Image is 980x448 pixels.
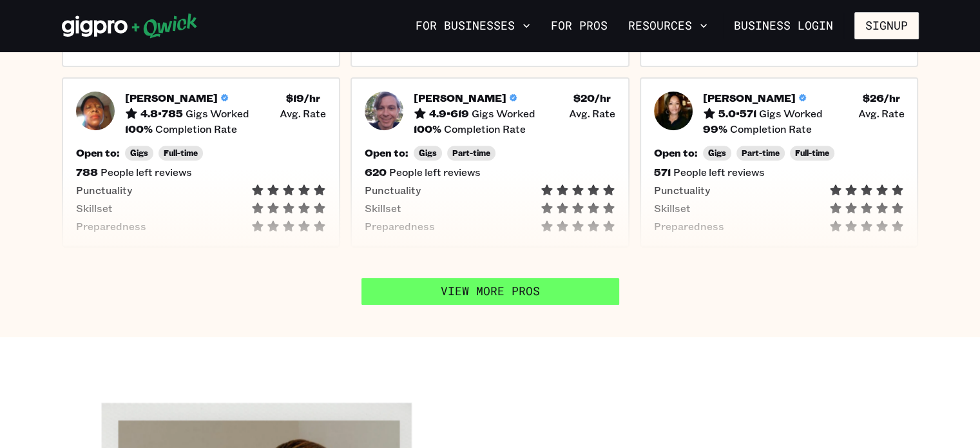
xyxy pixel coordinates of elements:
h5: [PERSON_NAME] [703,92,796,104]
a: Business Login [723,12,844,39]
span: Gigs [419,148,437,158]
h5: [PERSON_NAME] [414,92,506,104]
span: Punctuality [76,184,132,197]
h5: 5.0 • 571 [718,107,756,120]
span: Punctuality [654,184,710,197]
button: Pro headshot[PERSON_NAME]4.8•785Gigs Worked$19/hr Avg. Rate100%Completion RateOpen to:GigsFull-ti... [62,77,341,247]
span: Preparedness [76,220,146,233]
a: View More Pros [361,278,619,305]
span: People left reviews [101,166,192,179]
span: Part-time [742,148,780,158]
h5: 4.8 • 785 [140,107,183,120]
h5: 99 % [703,122,727,135]
img: Pro headshot [654,92,693,130]
span: Avg. Rate [569,107,615,120]
button: Pro headshot[PERSON_NAME]4.9•619Gigs Worked$20/hr Avg. Rate100%Completion RateOpen to:GigsPart-ti... [351,77,629,247]
h5: Open to: [654,146,698,159]
button: Pro headshot[PERSON_NAME]5.0•571Gigs Worked$26/hr Avg. Rate99%Completion RateOpen to:GigsPart-tim... [640,77,919,247]
span: Completion Rate [444,122,526,135]
span: Preparedness [365,220,435,233]
a: For Pros [546,15,613,37]
span: Full-time [164,148,198,158]
span: Avg. Rate [858,107,904,120]
span: Completion Rate [730,122,812,135]
span: Skillset [76,202,113,215]
h5: 571 [654,166,671,179]
span: Skillset [654,202,691,215]
h5: 100 % [125,122,153,135]
button: Signup [854,12,919,39]
h5: $ 19 /hr [286,92,320,104]
span: Gigs [130,148,148,158]
span: Gigs Worked [186,107,249,120]
span: People left reviews [673,166,765,179]
span: Part-time [452,148,490,158]
h5: $ 20 /hr [573,92,611,104]
span: People left reviews [389,166,481,179]
span: Gigs Worked [759,107,823,120]
img: Pro headshot [365,92,403,130]
h5: 100 % [414,122,441,135]
span: Full-time [795,148,829,158]
h5: 4.9 • 619 [429,107,469,120]
span: Gigs Worked [472,107,535,120]
h5: $ 26 /hr [862,92,899,104]
span: Skillset [365,202,401,215]
h5: Open to: [365,146,408,159]
button: For Businesses [410,15,535,37]
button: Resources [623,15,713,37]
span: Preparedness [654,220,724,233]
h5: 788 [76,166,98,179]
span: Gigs [708,148,726,158]
h5: Open to: [76,146,120,159]
span: Punctuality [365,184,421,197]
span: Completion Rate [155,122,237,135]
span: Avg. Rate [280,107,326,120]
h5: [PERSON_NAME] [125,92,218,104]
h5: 620 [365,166,387,179]
img: Pro headshot [76,92,115,130]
